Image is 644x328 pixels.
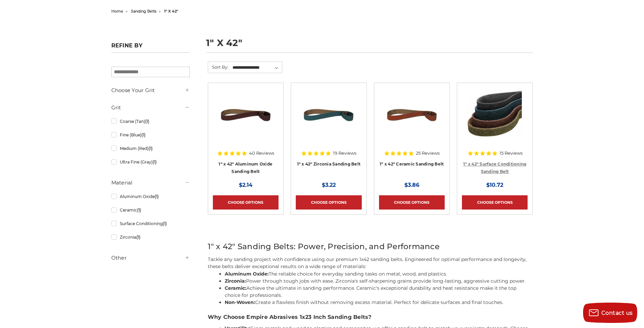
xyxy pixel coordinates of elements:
a: 1" x 42" Zirconia Sanding Belt [297,161,361,167]
h5: Grit [111,104,190,112]
button: Contact us [583,303,637,323]
select: Sort By: [231,63,282,73]
a: Choose Options [379,195,445,210]
span: 1" x 42" [164,9,178,14]
span: $2.14 [239,182,252,188]
strong: Non-Woven: [225,299,255,305]
span: 15 Reviews [499,151,523,155]
span: (1) [141,132,146,137]
a: Medium (Red) [111,143,190,154]
strong: Zirconia: [225,278,246,284]
img: 1" x 42" Aluminum Oxide Belt [219,88,273,142]
span: 19 Reviews [333,151,356,155]
img: 1" x 42" Zirconia Belt [302,88,356,142]
span: (1) [149,146,153,151]
a: Coarse (Tan) [111,115,190,127]
strong: Aluminum Oxide: [225,271,269,277]
span: 40 Reviews [249,151,274,155]
span: (1) [145,119,149,124]
a: Zirconia [111,231,190,243]
span: $3.86 [404,182,419,188]
a: 1" x 42" Zirconia Belt [296,88,361,153]
h3: Why Choose Empire Abrasives 1x23 Inch Sanding Belts? [208,313,533,321]
a: 1"x42" Surface Conditioning Sanding Belts [462,88,528,153]
h2: 1" x 42" Sanding Belts: Power, Precision, and Performance [208,241,533,253]
img: 1" x 42" Ceramic Belt [385,88,439,142]
a: sanding belts [131,9,156,14]
a: 1" x 42" Ceramic Sanding Belt [380,161,444,167]
h1: 1" x 42" [206,38,533,53]
h5: Material [111,179,190,187]
h5: Other [111,254,190,262]
a: 1" x 42" Surface Conditioning Sanding Belt [463,161,526,174]
a: Choose Options [296,195,361,210]
p: Tackle any sanding project with confidence using our premium 1x42 sanding belts. Engineered for o... [208,256,533,270]
span: (1) [153,159,157,165]
a: 1" x 42" Aluminum Oxide Belt [213,88,279,153]
span: (1) [163,221,167,226]
li: Achieve the ultimate in sanding performance. Ceramic's exceptional durability and heat resistance... [225,285,533,299]
a: Surface Conditioning [111,218,190,229]
a: Aluminum Oxide [111,191,190,202]
a: Choose Options [462,195,528,210]
span: 25 Reviews [416,151,440,155]
img: 1"x42" Surface Conditioning Sanding Belts [468,88,522,142]
span: $3.22 [322,182,336,188]
a: home [111,9,123,14]
span: (1) [155,194,159,199]
h5: Choose Your Grit [111,86,190,94]
li: The reliable choice for everyday sanding tasks on metal, wood, and plastics. [225,270,533,278]
span: Contact us [601,310,633,316]
h5: Refine by [111,42,190,53]
a: 1" x 42" Ceramic Belt [379,88,445,153]
a: Fine (Blue) [111,129,190,141]
li: Power through tough jobs with ease. Zirconia's self-sharpening grains provide long-lasting, aggre... [225,278,533,285]
a: Ceramic [111,204,190,216]
a: 1" x 42" Aluminum Oxide Sanding Belt [219,161,272,174]
a: Ultra Fine (Gray) [111,156,190,168]
span: $10.72 [486,182,503,188]
a: Choose Options [213,195,279,210]
span: (1) [137,207,141,213]
label: Sort By: [208,62,228,72]
strong: Ceramic: [225,285,246,291]
li: Create a flawless finish without removing excess material. Perfect for delicate surfaces and fina... [225,299,533,306]
span: (1) [136,235,140,240]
